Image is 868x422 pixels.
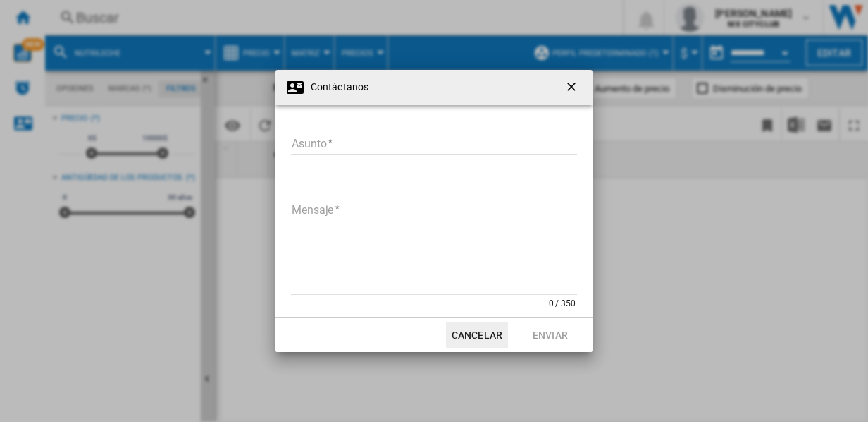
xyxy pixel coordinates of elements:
div: 0 / 350 [549,295,577,308]
ng-md-icon: getI18NText('BUTTONS.CLOSE_DIALOG') [564,80,581,97]
h4: Contáctanos [304,80,368,95]
button: Cancelar [446,322,508,348]
button: getI18NText('BUTTONS.CLOSE_DIALOG') [559,73,587,102]
button: Enviar [519,322,581,348]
